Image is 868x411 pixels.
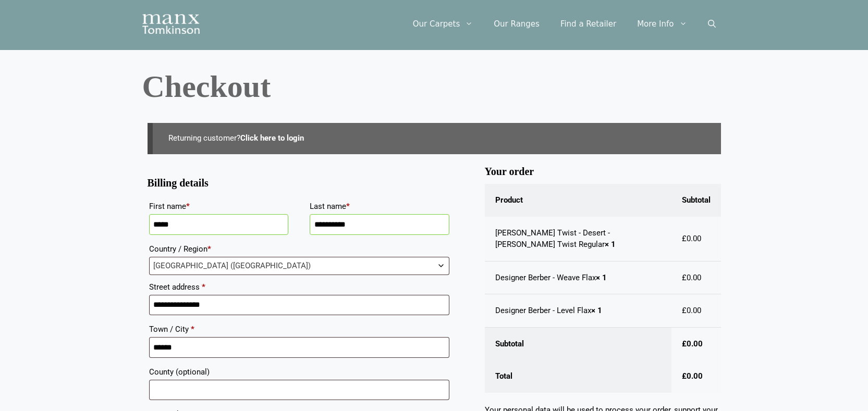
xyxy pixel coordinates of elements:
[485,217,671,261] td: [PERSON_NAME] Twist - Desert - [PERSON_NAME] Twist Regular
[176,367,210,377] span: (optional)
[682,273,701,282] bdi: 0.00
[627,8,697,40] a: More Info
[682,371,703,381] bdi: 0.00
[485,170,721,174] h3: Your order
[485,294,671,328] td: Designer Berber - Level Flax
[148,181,451,185] h3: Billing details
[150,257,449,275] span: United Kingdom (UK)
[682,339,687,348] span: £
[240,133,304,143] a: Click here to login
[550,8,627,40] a: Find a Retailer
[596,273,607,282] strong: × 1
[698,8,726,40] a: Open Search Bar
[591,306,602,315] strong: × 1
[682,234,687,243] span: £
[605,240,616,249] strong: × 1
[142,71,726,102] h1: Checkout
[402,8,484,40] a: Our Carpets
[149,198,289,214] label: First name
[149,257,449,275] span: Country / Region
[682,273,687,282] span: £
[149,321,449,337] label: Town / City
[682,339,703,348] bdi: 0.00
[483,8,550,40] a: Our Ranges
[148,123,721,154] div: Returning customer?
[682,306,687,315] span: £
[142,14,200,34] img: Manx Tomkinson
[682,234,701,243] bdi: 0.00
[485,261,671,295] td: Designer Berber - Weave Flax
[485,328,671,360] th: Subtotal
[149,279,449,295] label: Street address
[485,360,671,393] th: Total
[402,8,726,40] nav: Primary
[671,184,721,217] th: Subtotal
[485,184,671,217] th: Product
[682,371,687,381] span: £
[682,306,701,315] bdi: 0.00
[149,364,449,380] label: County
[149,241,449,257] label: Country / Region
[310,198,449,214] label: Last name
